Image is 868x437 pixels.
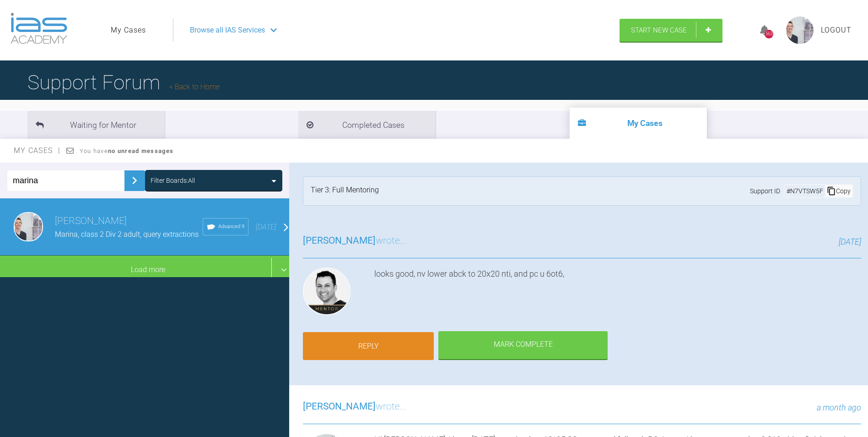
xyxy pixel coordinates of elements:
[438,331,608,360] div: Mark Complete
[108,147,173,154] strong: no unread messages
[151,175,195,186] div: Filter Boards: All
[14,146,61,155] span: My Cases
[11,13,67,44] img: logo-light.3e3ef733.png
[218,223,244,231] span: Advanced 9
[570,108,707,139] li: My Cases
[785,186,825,196] div: # N7VTSW5F
[631,26,687,34] span: Start New Case
[786,16,814,44] img: profile.png
[303,235,376,246] span: [PERSON_NAME]
[765,30,773,38] div: 563
[169,82,220,91] a: Back to Home
[80,147,173,154] span: You have
[303,268,350,315] img: Zaid Esmail
[27,111,165,139] li: Waiting for Mentor
[27,66,220,98] h1: Support Forum
[303,399,407,415] h3: wrote...
[55,213,203,229] h3: [PERSON_NAME]
[127,173,142,188] img: chevronRight.28bd32b0.svg
[821,24,852,36] a: Logout
[311,184,379,198] div: Tier 3: Full Mentoring
[111,24,146,36] a: My Cases
[303,332,434,361] a: Reply
[190,24,265,36] span: Browse all IAS Services
[55,230,199,239] span: Marina, class 2 Div 2 adult, query extractions
[7,170,124,191] input: Enter Case ID or Title
[14,212,43,241] img: laura burns
[620,19,722,42] a: Start New Case
[256,223,276,231] span: [DATE]
[750,186,780,196] span: Support ID
[298,111,436,139] li: Completed Cases
[817,403,861,412] span: a month ago
[374,268,861,319] div: looks good, nv lower abck to 20x20 nti, and pc u 6ot6,
[303,401,376,412] span: [PERSON_NAME]
[303,233,407,249] h3: wrote...
[839,237,861,246] span: [DATE]
[825,185,852,197] div: Copy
